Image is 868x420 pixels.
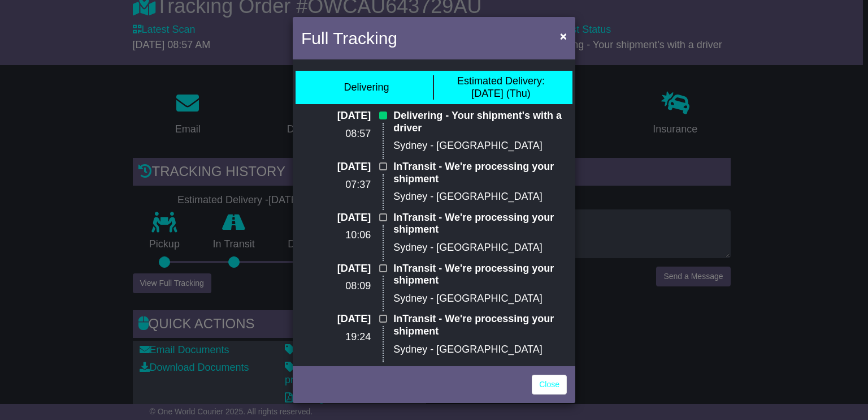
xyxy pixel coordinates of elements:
p: InTransit - We're processing your shipment [393,263,567,287]
span: Estimated Delivery: [457,75,545,87]
h4: Full Tracking [301,25,397,51]
p: Sydney - [GEOGRAPHIC_DATA] [393,293,567,305]
p: [DATE] [301,161,371,173]
p: Sydney - [GEOGRAPHIC_DATA] [393,344,567,356]
p: 07:37 [301,179,371,191]
p: 08:09 [301,280,371,293]
p: [DATE] [301,263,371,275]
span: × [560,29,567,42]
a: Close [532,375,567,395]
p: Sydney - [GEOGRAPHIC_DATA] [393,191,567,203]
p: 10:06 [301,229,371,242]
button: Close [554,24,572,48]
div: [DATE] (Thu) [457,75,545,100]
p: [DATE] [301,313,371,325]
p: Sydney - [GEOGRAPHIC_DATA] [393,140,567,152]
p: InTransit - We're processing your shipment [393,212,567,236]
p: 19:24 [301,331,371,344]
p: [DATE] [301,110,371,122]
p: InTransit - We're processing your shipment [393,161,567,185]
div: Delivering [344,82,389,94]
p: [DATE] [301,212,371,224]
p: InTransit - We're processing your shipment [393,313,567,337]
p: Delivering - Your shipment's with a driver [393,110,567,134]
p: 08:57 [301,128,371,140]
p: Sydney - [GEOGRAPHIC_DATA] [393,242,567,254]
